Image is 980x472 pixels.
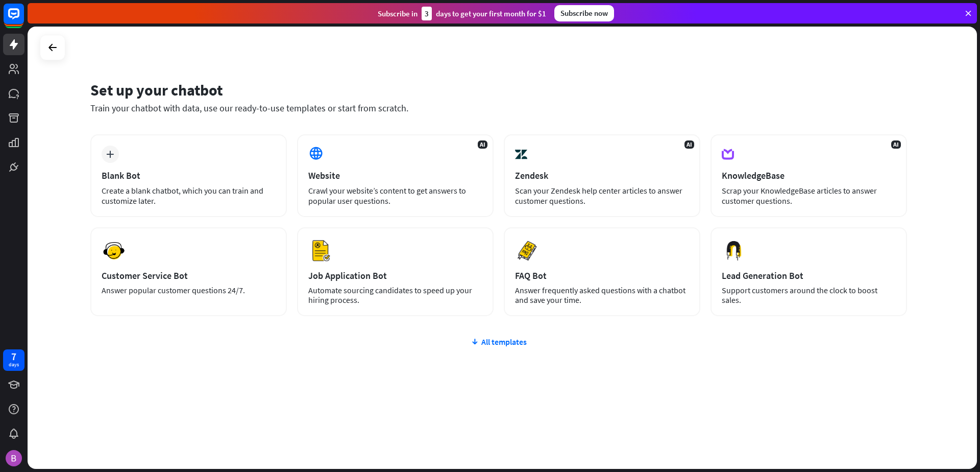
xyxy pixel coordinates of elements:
[102,185,276,206] div: Create a blank chatbot, which you can train and customize later.
[106,151,114,158] i: plus
[102,170,276,181] div: Blank Bot
[515,170,689,181] div: Zendesk
[478,140,487,149] span: AI
[3,349,24,371] a: 7 days
[308,286,482,305] div: Automate sourcing candidates to speed up your hiring process.
[422,7,432,20] div: 3
[515,270,689,281] div: FAQ Bot
[90,80,907,100] div: Set up your chatbot
[308,185,482,206] div: Crawl your website’s content to get answers to popular user questions.
[515,185,689,206] div: Scan your Zendesk help center articles to answer customer questions.
[308,270,482,281] div: Job Application Bot
[554,5,614,21] div: Subscribe now
[9,361,19,368] div: days
[684,140,694,149] span: AI
[722,270,896,281] div: Lead Generation Bot
[722,170,896,181] div: KnowledgeBase
[102,286,276,295] div: Answer popular customer questions 24/7.
[722,185,896,206] div: Scrap your KnowledgeBase articles to answer customer questions.
[90,102,907,114] div: Train your chatbot with data, use our ready-to-use templates or start from scratch.
[102,270,276,281] div: Customer Service Bot
[11,352,16,361] div: 7
[378,7,546,20] div: Subscribe in days to get your first month for $1
[722,286,896,305] div: Support customers around the clock to boost sales.
[308,170,482,181] div: Website
[891,140,901,149] span: AI
[515,286,689,305] div: Answer frequently asked questions with a chatbot and save your time.
[90,337,907,347] div: All templates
